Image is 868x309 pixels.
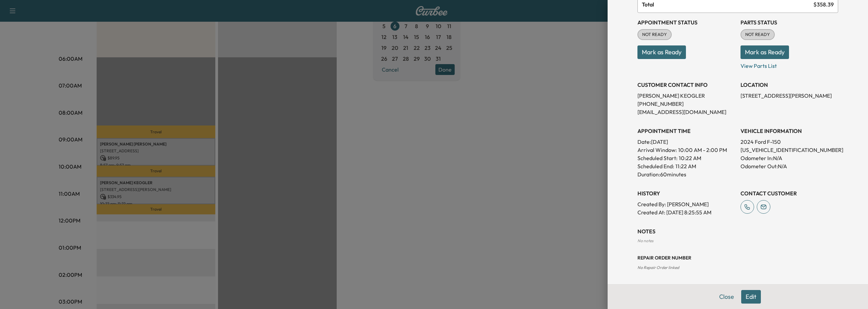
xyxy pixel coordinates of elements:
p: [PERSON_NAME] KEOGLER [637,92,735,100]
h3: CONTACT CUSTOMER [741,189,838,197]
span: NOT READY [741,31,774,38]
div: No notes [637,238,838,244]
p: Odometer In: N/A [741,154,838,162]
h3: Appointment Status [637,18,735,26]
button: Close [715,290,738,304]
p: Arrival Window: [637,146,735,154]
p: [STREET_ADDRESS][PERSON_NAME] [741,92,838,100]
p: 11:22 AM [675,162,696,170]
span: No Repair Order linked [637,265,679,270]
h3: History [637,189,735,197]
button: Mark as Ready [741,45,789,59]
h3: VEHICLE INFORMATION [741,127,838,135]
span: NOT READY [638,31,671,38]
p: Duration: 60 minutes [637,170,735,178]
p: Date: [DATE] [637,138,735,146]
p: 2024 Ford F-150 [741,138,838,146]
h3: CUSTOMER CONTACT INFO [637,81,735,89]
p: View Parts List [741,59,838,70]
button: Mark as Ready [637,45,686,59]
p: 10:22 AM [679,154,701,162]
p: Odometer Out: N/A [741,162,838,170]
h3: NOTES [637,227,838,235]
p: Scheduled End: [637,162,674,170]
p: [US_VEHICLE_IDENTIFICATION_NUMBER] [741,146,838,154]
span: 10:00 AM - 2:00 PM [678,146,727,154]
p: [PHONE_NUMBER] [637,100,735,108]
p: Created By : [PERSON_NAME] [637,200,735,208]
p: Created At : [DATE] 8:25:55 AM [637,208,735,216]
h3: APPOINTMENT TIME [637,127,735,135]
span: $ 358.39 [813,0,834,8]
h3: LOCATION [741,81,838,89]
button: Edit [741,290,761,304]
h3: Repair Order number [637,254,838,261]
p: Scheduled Start: [637,154,677,162]
p: [EMAIL_ADDRESS][DOMAIN_NAME] [637,108,735,116]
h3: Parts Status [741,18,838,26]
span: Total [642,0,813,8]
